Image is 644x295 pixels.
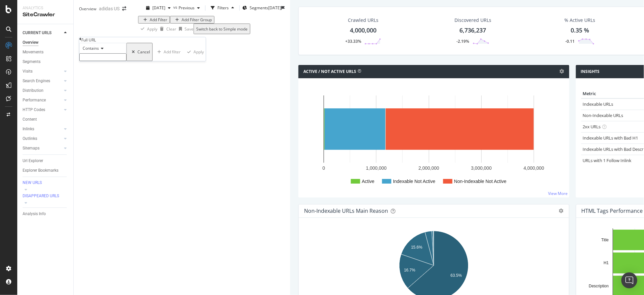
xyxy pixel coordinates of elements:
[23,106,62,113] a: HTTP Codes
[81,37,96,43] div: Full URL
[126,43,153,61] button: Cancel
[23,49,43,56] div: Movements
[621,272,637,288] div: Open Intercom Messenger
[173,4,179,10] span: vs
[419,165,439,171] text: 2,000,000
[152,5,165,11] span: 2025 Sep. 23rd
[589,284,608,288] text: Description
[460,26,486,35] div: 6,736,237
[23,145,40,152] div: Sitemaps
[143,3,173,13] button: [DATE]
[196,26,248,32] div: Switch back to Simple mode
[304,207,388,214] div: Non-Indexable URLs Main Reason
[23,39,69,46] a: Overview
[471,165,492,171] text: 3,000,000
[348,17,378,24] div: Crawled URLs
[150,17,167,23] div: Add Filter
[523,165,544,171] text: 4,000,000
[182,17,212,23] div: Add Filter Group
[185,26,194,32] div: Save
[23,116,69,123] a: Content
[23,193,69,200] a: DISAPPEARED URLS
[23,87,43,94] div: Distribution
[166,26,176,32] div: Clear
[583,157,632,163] a: URLs with 1 Follow Inlink
[23,210,69,217] a: Analysis Info
[23,135,62,142] a: Outlinks
[601,238,609,242] text: Title
[393,179,436,184] text: Indexable Not Active
[323,165,325,171] text: 0
[217,5,229,11] div: Filters
[138,24,157,34] button: Apply
[23,97,46,104] div: Performance
[366,165,387,171] text: 1,000,000
[454,17,491,24] div: Discovered URLs
[179,3,202,13] button: Previous
[23,5,68,11] div: Analytics
[23,167,69,174] a: Explorer Bookmarks
[304,89,567,192] svg: A chart.
[183,43,206,61] button: Apply
[23,68,62,75] a: Visits
[23,157,69,164] a: Url Explorer
[138,16,170,24] button: Add Filter
[83,45,99,51] span: Contains
[164,49,181,55] div: Add filter
[194,49,204,55] div: Apply
[345,38,361,44] div: +33.33%
[454,179,507,184] text: Non-Indexable Not Active
[581,68,600,75] h4: Insights
[242,3,281,13] button: Segments[DATE]
[583,124,601,130] a: 2xx URLs
[23,97,62,104] a: Performance
[179,5,195,11] span: Previous
[450,273,462,278] text: 63.5%
[565,17,596,24] div: % Active URLs
[559,208,564,213] div: gear
[23,180,42,186] div: NEW URLS
[404,268,415,272] text: 16.7%
[137,49,150,55] div: Cancel
[122,6,126,11] div: arrow-right-arrow-left
[604,261,609,265] text: H1
[571,26,589,35] div: 0.35 %
[411,245,423,249] text: 15.6%
[560,69,564,74] i: Options
[23,210,46,217] div: Analysis Info
[23,167,58,174] div: Explorer Bookmarks
[153,43,183,61] button: Add filter
[23,78,50,85] div: Search Engines
[250,5,268,11] span: Segments
[23,68,33,75] div: Visits
[583,112,623,118] a: Non-Indexable URLs
[23,126,62,133] a: Inlinks
[23,58,40,65] div: Segments
[23,29,62,36] a: CURRENT URLS
[23,58,69,65] a: Segments
[208,3,237,13] button: Filters
[23,157,43,164] div: Url Explorer
[23,78,62,85] a: Search Engines
[23,193,59,199] div: DISAPPEARED URLS
[23,145,62,152] a: Sitemaps
[362,179,374,184] text: Active
[548,191,568,196] a: View More
[350,26,376,35] div: 4,000,000
[99,5,120,12] div: adidas US
[194,24,250,34] button: Switch back to Simple mode
[23,11,68,19] div: SiteCrawler
[565,38,575,44] div: -0.11
[23,135,37,142] div: Outlinks
[268,5,281,11] div: [DATE]
[170,16,214,24] button: Add Filter Group
[303,68,356,75] h4: Active / Not Active URLs
[157,24,176,34] button: Clear
[23,126,34,133] div: Inlinks
[583,135,638,141] a: Indexable URLs with Bad H1
[23,106,45,113] div: HTTP Codes
[147,26,157,32] div: Apply
[457,38,469,44] div: -2.19%
[176,24,194,34] button: Save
